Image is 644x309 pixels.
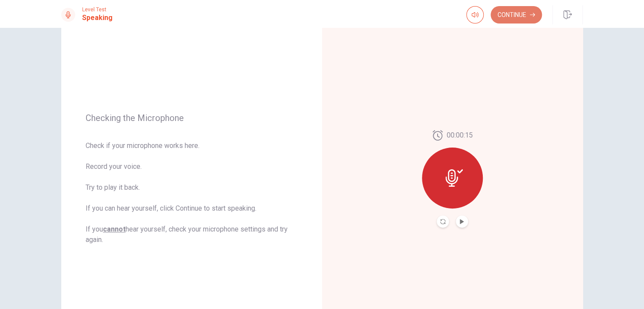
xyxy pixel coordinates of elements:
[82,13,113,23] h1: Speaking
[82,7,113,13] span: Level Test
[103,225,126,233] u: cannot
[491,6,542,24] button: Continue
[437,215,449,228] button: Record Again
[86,113,298,123] span: Checking the Microphone
[86,141,298,245] span: Check if your microphone works here. Record your voice. Try to play it back. If you can hear your...
[446,130,472,141] span: 00:00:15
[456,215,468,228] button: Play Audio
